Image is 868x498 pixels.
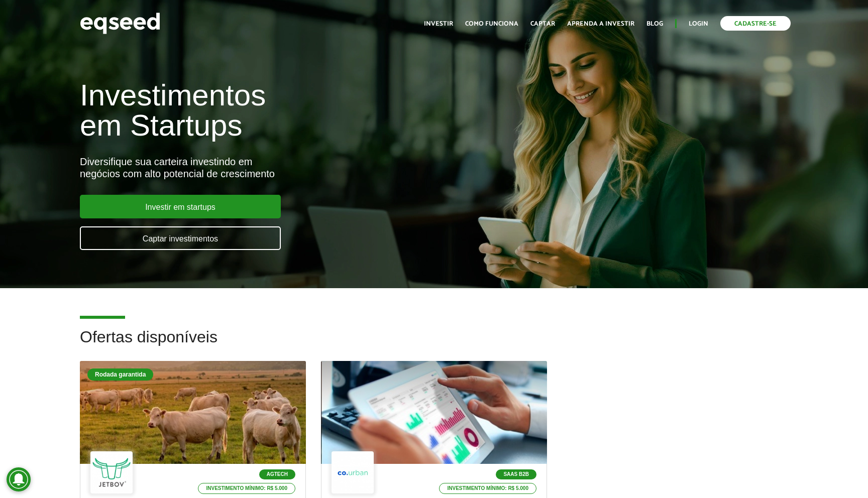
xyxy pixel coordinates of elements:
a: Captar [530,21,555,27]
a: Blog [646,21,663,27]
img: EqSeed [80,10,160,37]
a: Cadastre-se [720,16,791,31]
h1: Investimentos em Startups [80,80,499,141]
a: Como funciona [465,21,518,27]
p: Investimento mínimo: R$ 5.000 [198,483,295,494]
a: Login [689,21,708,27]
div: Rodada garantida [87,368,153,381]
p: Agtech [259,469,295,479]
h2: Ofertas disponíveis [80,328,788,361]
a: Investir [424,21,453,27]
p: Investimento mínimo: R$ 5.000 [439,483,536,494]
a: Captar investimentos [80,226,281,250]
a: Aprenda a investir [567,21,634,27]
p: SaaS B2B [496,469,536,479]
a: Investir em startups [80,195,281,218]
div: Diversifique sua carteira investindo em negócios com alto potencial de crescimento [80,156,499,180]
